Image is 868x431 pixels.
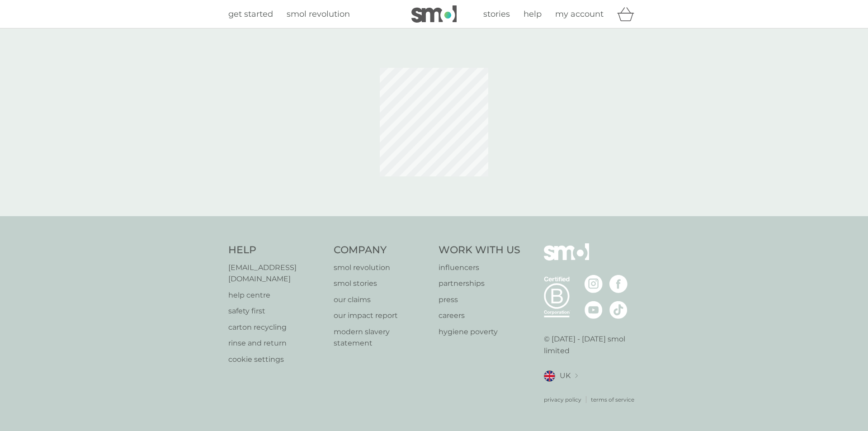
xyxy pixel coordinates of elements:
span: smol revolution [287,9,350,19]
a: cookie settings [228,354,325,365]
a: partnerships [439,278,520,289]
a: terms of service [591,395,634,404]
h4: Work With Us [439,243,520,257]
a: hygiene poverty [439,326,520,338]
span: my account [555,9,604,19]
a: help centre [228,289,325,301]
a: smol revolution [287,8,350,21]
span: UK [560,370,571,382]
a: press [439,294,520,306]
a: our impact report [334,310,430,322]
a: our claims [334,294,430,306]
a: influencers [439,262,520,274]
a: rinse and return [228,337,325,349]
h4: Company [334,243,430,257]
span: help [524,9,542,19]
a: [EMAIL_ADDRESS][DOMAIN_NAME] [228,262,325,285]
span: get started [228,9,273,19]
p: © [DATE] - [DATE] smol limited [544,333,640,356]
a: carton recycling [228,322,325,333]
span: stories [483,9,510,19]
img: smol [544,243,589,274]
img: visit the smol Facebook page [609,275,627,293]
a: modern slavery statement [334,326,430,349]
a: careers [439,310,520,322]
a: smol revolution [334,262,430,274]
img: visit the smol Instagram page [585,275,603,293]
img: select a new location [575,374,578,379]
img: visit the smol Tiktok page [609,301,627,319]
img: UK flag [544,370,555,382]
a: smol stories [334,278,430,289]
div: basket [617,5,640,23]
a: get started [228,8,273,21]
a: help [524,8,542,21]
img: smol [411,5,457,23]
a: stories [483,8,510,21]
a: privacy policy [544,395,581,404]
img: visit the smol Youtube page [585,301,603,319]
h4: Help [228,243,325,257]
a: my account [555,8,604,21]
a: safety first [228,305,325,317]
